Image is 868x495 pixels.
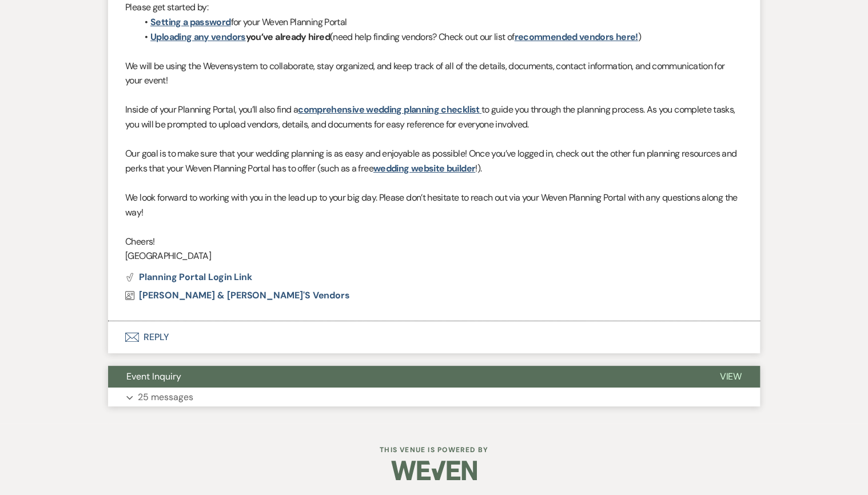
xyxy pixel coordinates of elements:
[298,103,364,115] a: comprehensive
[125,103,298,115] span: Inside of your Planning Portal, you’ll also find a
[126,370,181,382] span: Event Inquiry
[475,162,481,174] span: !).
[125,1,208,13] span: Please get started by:
[150,16,230,28] a: Setting a password
[125,249,743,264] p: [GEOGRAPHIC_DATA]
[125,191,737,218] span: We look forward to working with you in the lead up to your big day. Please don’t hesitate to reac...
[638,31,640,43] span: )
[719,370,742,382] span: View
[330,31,515,43] span: (need help finding vendors? Check out our list of
[125,291,350,300] a: [PERSON_NAME] & [PERSON_NAME]'s Vendors
[391,450,477,490] img: Weven Logo
[514,31,638,43] a: recommended vendors here!
[138,390,193,405] p: 25 messages
[108,321,760,353] button: Reply
[366,103,479,115] a: wedding planning checklist
[125,147,736,174] span: Our goal is to make sure that your wedding planning is as easy and enjoyable as possible! Once yo...
[150,31,330,43] strong: you’ve already hired
[125,273,252,282] button: Planning Portal Login Link
[108,366,701,388] button: Event Inquiry
[125,235,155,247] span: Cheers!
[139,271,252,283] span: Planning Portal Login Link
[150,31,246,43] a: Uploading any vendors
[230,16,347,28] span: for your Weven Planning Portal
[125,60,724,87] span: system to collaborate, stay organized, and keep track of all of the details, documents, contact i...
[139,289,350,301] span: [PERSON_NAME] & [PERSON_NAME]'s Vendors
[125,60,229,72] span: We will be using the Weven
[373,162,475,174] a: wedding website builder
[701,366,760,388] button: View
[108,388,760,407] button: 25 messages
